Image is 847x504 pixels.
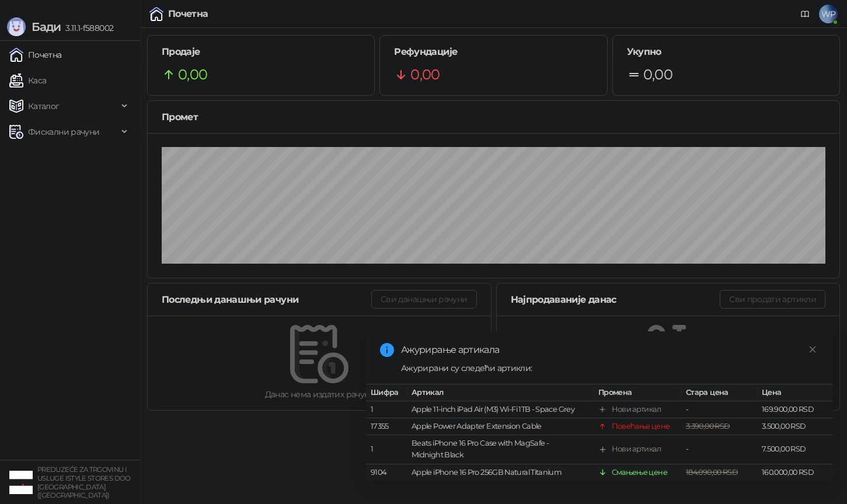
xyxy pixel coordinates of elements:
[401,362,819,374] div: Ажурирани су следећи артикли:
[643,64,672,86] span: 0,00
[511,292,720,307] div: Најпродаваније данас
[407,436,594,464] td: Beats iPhone 16 Pro Case with MagSafe - Midnight Black
[686,422,730,431] span: 3.390,00 RSD
[407,419,594,436] td: Apple Power Adapter Extension Cable
[407,401,594,418] td: Apple 11-inch iPad Air (M3) Wi-Fi 1TB - Space Grey
[366,419,407,436] td: 17355
[168,9,208,19] div: Почетна
[162,292,371,307] div: Последњи данашњи рачуни
[757,436,833,464] td: 7.500,00 RSD
[407,384,594,401] th: Артикал
[401,343,819,357] div: Ажурирање артикала
[720,290,825,309] button: Сви продати артикли
[796,5,814,23] a: Документација
[162,45,360,59] h5: Продаје
[371,290,476,309] button: Сви данашњи рачуни
[366,436,407,464] td: 1
[366,464,407,481] td: 9104
[681,401,757,418] td: -
[681,384,757,401] th: Стара цена
[808,345,817,353] span: close
[612,467,667,478] div: Смањење цене
[37,466,131,499] small: PREDUZEĆE ZA TRGOVINU I USLUGE ISTYLE STORES DOO [GEOGRAPHIC_DATA] ([GEOGRAPHIC_DATA])
[9,69,46,92] a: Каса
[61,23,113,33] span: 3.11.1-f588002
[757,384,833,401] th: Цена
[757,419,833,436] td: 3.500,00 RSD
[28,120,99,143] span: Фискални рачуни
[9,43,62,66] a: Почетна
[681,436,757,464] td: -
[757,464,833,481] td: 160.000,00 RSD
[410,64,440,86] span: 0,00
[594,384,681,401] th: Промена
[32,20,61,34] span: Бади
[612,421,670,433] div: Повећање цене
[366,384,407,401] th: Шифра
[9,471,33,494] img: 64x64-companyLogo-77b92cf4-9946-4f36-9751-bf7bb5fd2c7d.png
[757,401,833,418] td: 169.900,00 RSD
[366,401,407,418] td: 1
[819,5,838,23] span: WP
[612,404,661,415] div: Нови артикал
[407,464,594,481] td: Apple iPhone 16 Pro 256GB Natural Titanium
[394,45,592,59] h5: Рефундације
[178,64,207,86] span: 0,00
[612,444,661,456] div: Нови артикал
[166,388,472,401] div: Данас нема издатих рачуна
[162,110,825,124] div: Промет
[627,45,825,59] h5: Укупно
[686,468,738,477] span: 184.090,00 RSD
[380,343,394,357] span: info-circle
[7,17,26,36] img: Logo
[806,343,819,356] a: Close
[28,94,60,118] span: Каталог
